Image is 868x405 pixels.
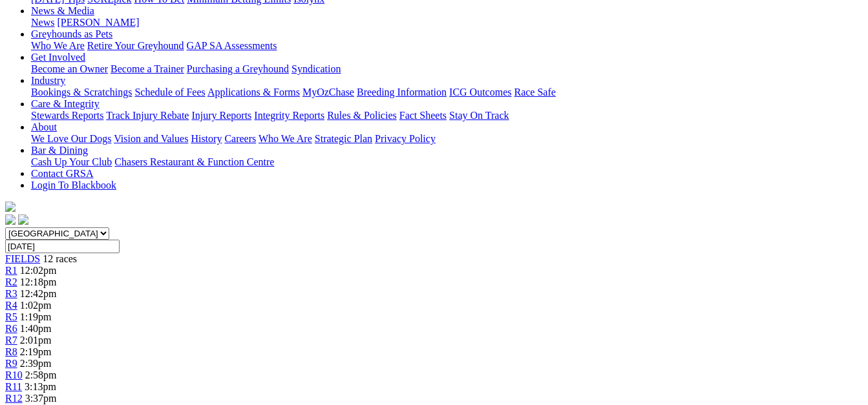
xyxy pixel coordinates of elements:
[31,75,65,86] a: Industry
[291,63,341,74] a: Syndication
[315,133,372,144] a: Strategic Plan
[191,133,222,144] a: History
[20,300,52,311] span: 1:02pm
[31,121,57,132] a: About
[18,214,28,225] img: twitter.svg
[449,87,511,98] a: ICG Outcomes
[43,253,77,264] span: 12 races
[31,133,863,145] div: About
[31,168,93,179] a: Contact GRSA
[254,110,324,121] a: Integrity Reports
[20,358,52,369] span: 2:39pm
[5,346,17,357] a: R8
[191,110,251,121] a: Injury Reports
[31,133,111,144] a: We Love Our Dogs
[5,311,17,322] a: R5
[357,87,447,98] a: Breeding Information
[31,156,112,167] a: Cash Up Your Club
[31,87,863,98] div: Industry
[31,17,54,28] a: News
[5,265,17,276] a: R1
[31,52,85,63] a: Get Involved
[5,381,22,392] a: R11
[302,87,354,98] a: MyOzChase
[31,156,863,168] div: Bar & Dining
[5,253,40,264] a: FIELDS
[114,156,274,167] a: Chasers Restaurant & Function Centre
[5,288,17,299] a: R3
[31,87,132,98] a: Bookings & Scratchings
[20,311,52,322] span: 1:19pm
[31,110,103,121] a: Stewards Reports
[20,265,57,276] span: 12:02pm
[25,393,57,404] span: 3:37pm
[5,300,17,311] a: R4
[5,369,23,380] a: R10
[5,393,23,404] a: R12
[20,346,52,357] span: 2:19pm
[31,40,863,52] div: Greyhounds as Pets
[31,40,85,51] a: Who We Are
[31,17,863,28] div: News & Media
[187,63,289,74] a: Purchasing a Greyhound
[207,87,300,98] a: Applications & Forms
[31,5,94,16] a: News & Media
[134,87,205,98] a: Schedule of Fees
[31,110,863,121] div: Care & Integrity
[31,98,100,109] a: Care & Integrity
[5,358,17,369] a: R9
[20,288,57,299] span: 12:42pm
[399,110,447,121] a: Fact Sheets
[20,323,52,334] span: 1:40pm
[514,87,555,98] a: Race Safe
[31,63,108,74] a: Become an Owner
[106,110,189,121] a: Track Injury Rebate
[327,110,397,121] a: Rules & Policies
[20,335,52,346] span: 2:01pm
[20,276,57,287] span: 12:18pm
[449,110,509,121] a: Stay On Track
[187,40,277,51] a: GAP SA Assessments
[5,335,17,346] a: R7
[25,381,56,392] span: 3:13pm
[87,40,184,51] a: Retire Your Greyhound
[31,145,88,156] a: Bar & Dining
[5,202,16,212] img: logo-grsa-white.png
[375,133,436,144] a: Privacy Policy
[5,240,120,253] input: Select date
[5,214,16,225] img: facebook.svg
[5,276,17,287] a: R2
[31,63,863,75] div: Get Involved
[57,17,139,28] a: [PERSON_NAME]
[25,369,57,380] span: 2:58pm
[31,28,112,39] a: Greyhounds as Pets
[31,180,116,191] a: Login To Blackbook
[259,133,312,144] a: Who We Are
[224,133,256,144] a: Careers
[111,63,184,74] a: Become a Trainer
[5,323,17,334] a: R6
[114,133,188,144] a: Vision and Values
